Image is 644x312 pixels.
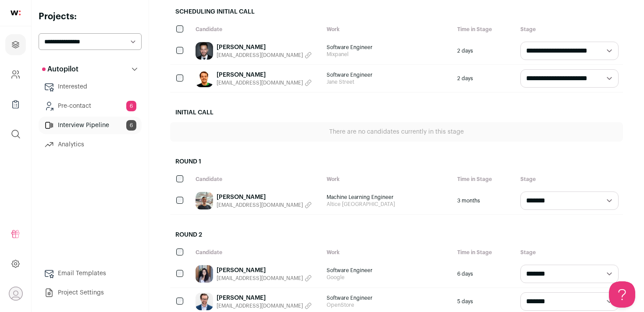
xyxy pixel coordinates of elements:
[322,171,453,187] div: Work
[217,294,312,302] a: [PERSON_NAME]
[196,293,213,310] img: 1803aa90e6a5a6c9484de1120cee1c91b2f65f9f521a07500ec67fb6fd04ff19
[609,281,635,308] iframe: Help Scout Beacon - Open
[217,79,303,86] span: [EMAIL_ADDRESS][DOMAIN_NAME]
[217,52,303,59] span: [EMAIL_ADDRESS][DOMAIN_NAME]
[453,260,516,287] div: 6 days
[327,294,449,301] span: Software Engineer
[170,152,623,171] h2: Round 1
[217,275,312,282] button: [EMAIL_ADDRESS][DOMAIN_NAME]
[196,192,213,209] img: 43a9ed2132ca5195d6e6d8394217a9bb4ff3b4cb780907ea346dcc9e52325714
[516,245,623,260] div: Stage
[191,245,322,260] div: Candidate
[217,302,312,309] button: [EMAIL_ADDRESS][DOMAIN_NAME]
[5,64,26,85] a: Company and ATS Settings
[327,301,449,308] span: OpenStore
[453,37,516,64] div: 2 days
[126,120,136,131] span: 6
[327,78,449,85] span: Jane Street
[39,284,142,301] a: Project Settings
[39,60,142,78] button: Autopilot
[126,101,136,111] span: 6
[217,202,303,209] span: [EMAIL_ADDRESS][DOMAIN_NAME]
[327,71,449,78] span: Software Engineer
[191,171,322,187] div: Candidate
[196,265,213,283] img: f6dee232f30fdecee013405e88032a38d7d2f738cbe1fb9fc0bd5c74102e3ef3
[453,65,516,92] div: 2 days
[39,97,142,115] a: Pre-contact6
[39,11,142,23] h2: Projects:
[5,94,26,115] a: Company Lists
[9,287,23,301] button: Open dropdown
[39,265,142,282] a: Email Templates
[217,43,312,52] a: [PERSON_NAME]
[453,245,516,260] div: Time in Stage
[217,71,312,79] a: [PERSON_NAME]
[516,171,623,187] div: Stage
[170,225,623,245] h2: Round 2
[327,267,449,274] span: Software Engineer
[39,136,142,153] a: Analytics
[453,171,516,187] div: Time in Stage
[453,21,516,37] div: Time in Stage
[327,274,449,281] span: Google
[327,44,449,51] span: Software Engineer
[5,34,26,55] a: Projects
[217,302,303,309] span: [EMAIL_ADDRESS][DOMAIN_NAME]
[327,194,449,201] span: Machine Learning Engineer
[39,117,142,134] a: Interview Pipeline6
[516,21,623,37] div: Stage
[217,275,303,282] span: [EMAIL_ADDRESS][DOMAIN_NAME]
[217,52,312,59] button: [EMAIL_ADDRESS][DOMAIN_NAME]
[191,21,322,37] div: Candidate
[170,2,623,21] h2: Scheduling Initial Call
[196,42,213,60] img: d6ab67af1e2e42e7f99cbe2782ac82fa3f91e5e48ef4976124893996961048e1
[217,202,312,209] button: [EMAIL_ADDRESS][DOMAIN_NAME]
[170,103,623,122] h2: Initial Call
[217,193,312,202] a: [PERSON_NAME]
[170,122,623,142] div: There are no candidates currently in this stage
[453,187,516,214] div: 3 months
[42,64,78,74] p: Autopilot
[217,266,312,275] a: [PERSON_NAME]
[322,245,453,260] div: Work
[322,21,453,37] div: Work
[196,70,213,87] img: 40ffa5eb98efab4cab418acb9116fdec527ca7eab434d2338200762c32e34c69
[217,79,312,86] button: [EMAIL_ADDRESS][DOMAIN_NAME]
[11,11,21,15] img: wellfound-shorthand-0d5821cbd27db2630d0214b213865d53afaa358527fdda9d0ea32b1df1b89c2c.svg
[39,78,142,96] a: Interested
[327,51,449,58] span: Mixpanel
[327,201,449,208] span: Altice [GEOGRAPHIC_DATA]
